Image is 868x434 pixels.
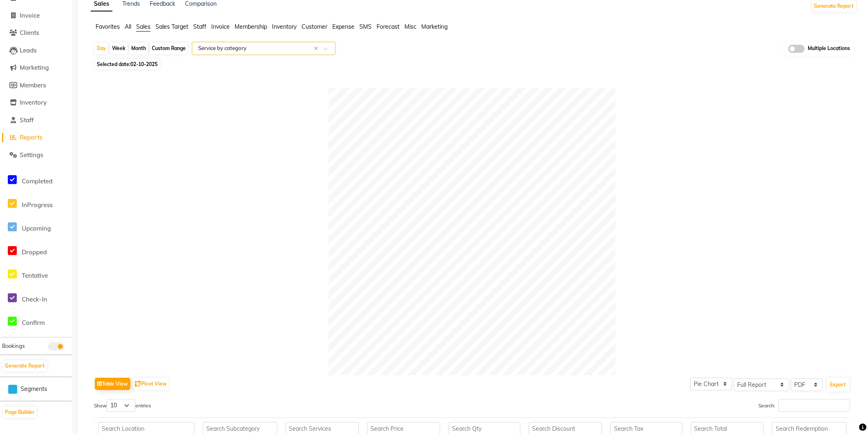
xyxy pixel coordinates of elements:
[95,43,108,54] div: Day
[20,116,34,124] span: Staff
[235,23,267,30] span: Membership
[22,201,53,209] span: InProgress
[20,11,40,19] span: Invoice
[22,177,53,185] span: Completed
[110,43,128,54] div: Week
[130,61,158,67] span: 02-10-2025
[421,23,448,30] span: Marketing
[2,343,25,349] span: Bookings
[2,11,70,21] a: Invoice
[193,23,206,30] span: Staff
[812,0,856,12] button: Generate Report
[125,23,131,30] span: All
[129,43,148,54] div: Month
[2,28,70,38] a: Clients
[314,44,321,53] span: Clear all
[759,399,850,412] label: Search:
[2,98,70,107] a: Inventory
[211,23,230,30] span: Invoice
[20,98,47,106] span: Inventory
[20,29,39,37] span: Clients
[22,319,45,327] span: Confirm
[21,385,47,393] span: Segments
[22,295,47,303] span: Check-In
[808,45,850,53] span: Multiple Locations
[150,43,188,54] div: Custom Range
[136,23,151,30] span: Sales
[272,23,297,30] span: Inventory
[2,133,70,142] a: Reports
[2,63,70,73] a: Marketing
[332,23,354,30] span: Expense
[404,23,416,30] span: Misc
[3,360,47,372] button: Generate Report
[107,399,135,412] select: Showentries
[2,151,70,160] a: Settings
[94,399,151,412] label: Show entries
[302,23,327,30] span: Customer
[2,116,70,125] a: Staff
[20,64,49,71] span: Marketing
[20,133,42,141] span: Reports
[95,59,160,69] span: Selected date:
[2,81,70,90] a: Members
[133,378,169,390] button: Pivot View
[22,272,48,279] span: Tentative
[22,248,47,256] span: Dropped
[20,46,37,54] span: Leads
[22,224,51,232] span: Upcoming
[95,378,130,390] button: Table View
[359,23,372,30] span: SMS
[20,81,46,89] span: Members
[135,381,141,387] img: pivot.png
[2,46,70,55] a: Leads
[96,23,120,30] span: Favorites
[377,23,400,30] span: Forecast
[827,378,850,392] button: Export
[3,407,37,418] button: Page Builder
[155,23,188,30] span: Sales Target
[779,399,850,412] input: Search:
[20,151,43,159] span: Settings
